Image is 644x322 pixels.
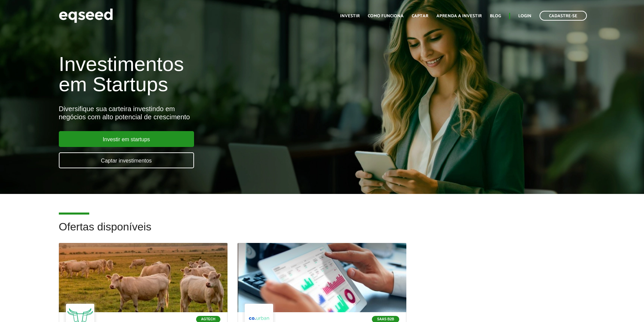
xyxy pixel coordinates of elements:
a: Investir em startups [59,131,194,147]
a: Captar [412,14,428,18]
h2: Ofertas disponíveis [59,221,586,243]
h1: Investimentos em Startups [59,54,371,95]
a: Blog [490,14,501,18]
a: Como funciona [368,14,404,18]
a: Investir [340,14,360,18]
a: Cadastre-se [540,11,587,21]
a: Login [518,14,531,18]
a: Captar investimentos [59,152,194,168]
img: EqSeed [59,7,113,25]
a: Aprenda a investir [436,14,482,18]
div: Diversifique sua carteira investindo em negócios com alto potencial de crescimento [59,105,371,121]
